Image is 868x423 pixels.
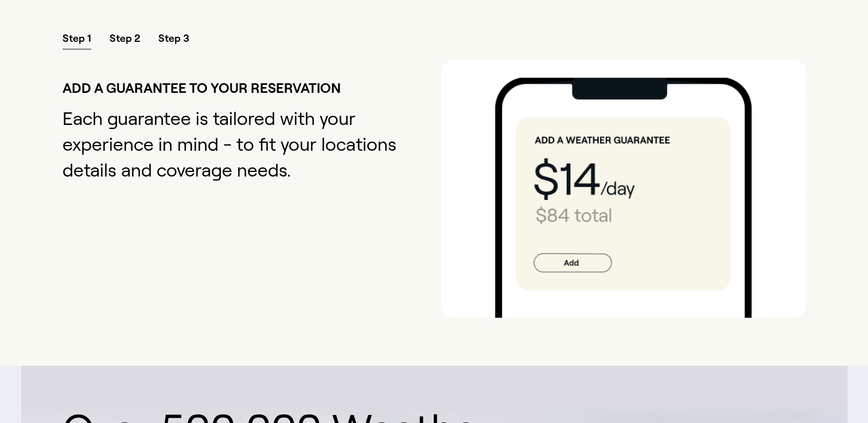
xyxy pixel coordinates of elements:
p: Each guarantee is tailored with your experience in mind - to fit your locations details and cover... [63,106,427,183]
img: Add a weather guarantee info box [441,60,806,320]
span: Step 2 [110,32,140,49]
button: Step 3 [158,31,208,45]
button: Step 2 [110,31,158,45]
span: Step 1 [63,32,91,49]
h2: ADD A GUARANTEE TO YOUR RESERVATION [63,78,427,97]
button: Step 1 [63,31,110,45]
span: Step 3 [158,32,189,49]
